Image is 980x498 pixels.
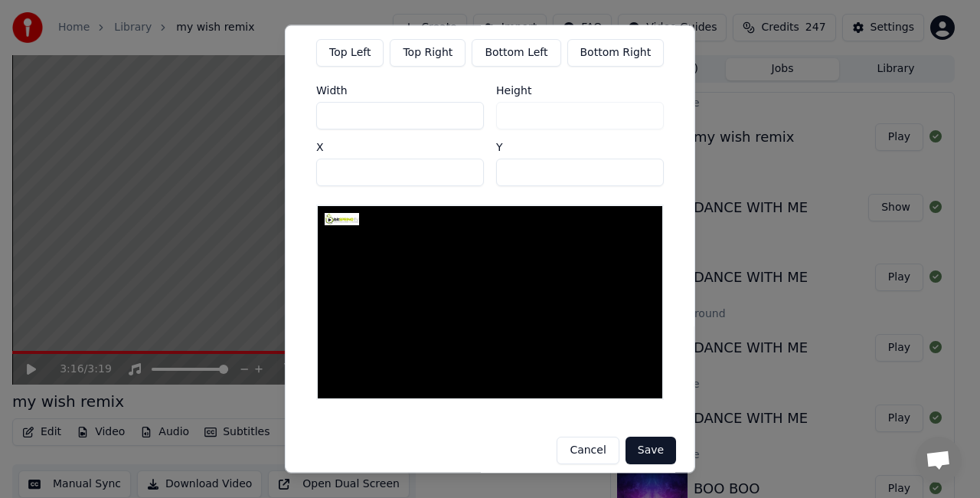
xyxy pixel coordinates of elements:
[472,40,560,67] button: Bottom Left
[496,86,664,97] label: Height
[316,143,484,153] label: X
[496,143,664,153] label: Y
[325,214,359,226] img: Logo
[626,437,676,465] button: Save
[567,40,664,67] button: Bottom Right
[390,40,465,67] button: Top Right
[316,86,484,97] label: Width
[557,437,619,465] button: Cancel
[316,40,384,67] button: Top Left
